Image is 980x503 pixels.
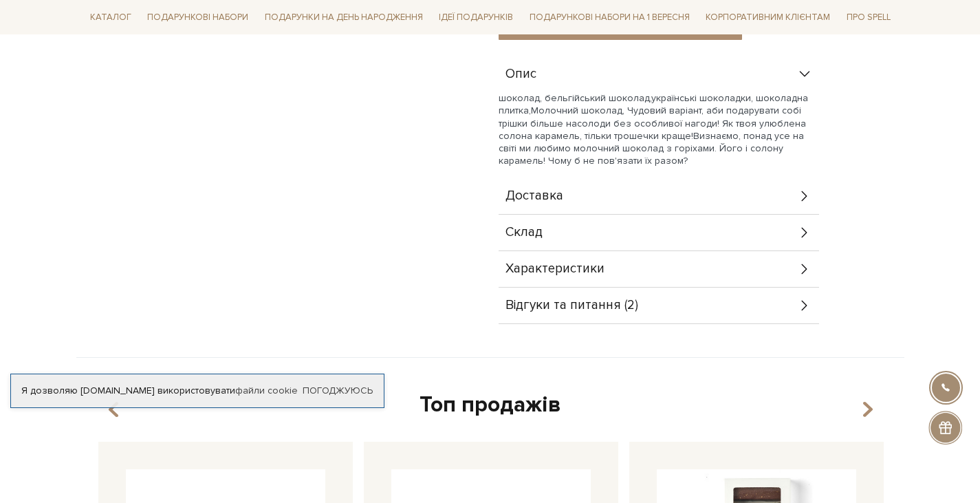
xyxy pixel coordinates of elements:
[433,7,519,28] a: Ідеї подарунків
[142,7,254,28] a: Подарункові набори
[841,7,896,28] a: Про Spell
[700,6,836,29] a: Корпоративним клієнтам
[11,385,384,397] div: Я дозволяю [DOMAIN_NAME] використовувати
[505,68,536,81] span: Опис
[303,385,373,397] a: Погоджуюсь
[499,92,819,167] p: шоколад, бельгійський шоколад,українські шоколадки, шоколадна плитка,Молочний шоколад, Чудовий ва...
[505,299,638,312] span: Відгуки та питання (2)
[259,7,428,28] a: Подарунки на День народження
[93,391,888,420] div: Топ продажів
[505,190,563,202] span: Доставка
[524,6,695,29] a: Подарункові набори на 1 Вересня
[85,7,137,28] a: Каталог
[505,263,605,275] span: Характеристики
[505,226,543,239] span: Склад
[235,385,298,396] a: файли cookie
